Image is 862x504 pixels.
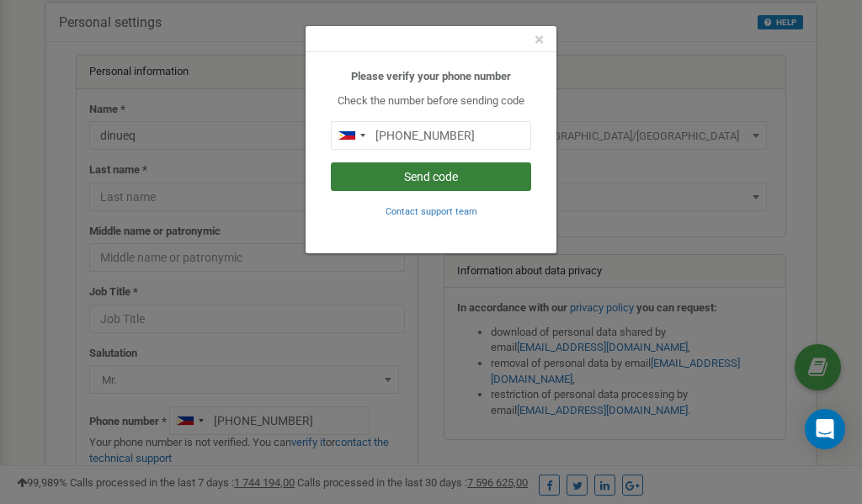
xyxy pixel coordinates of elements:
[805,409,845,449] div: Open Intercom Messenger
[331,162,531,191] button: Send code
[386,206,477,217] small: Contact support team
[332,122,370,149] div: Telephone country code
[386,204,477,217] a: Contact support team
[331,121,531,150] input: 0905 123 4567
[331,93,531,109] p: Check the number before sending code
[535,31,544,49] button: Close
[535,29,544,50] span: ×
[351,70,511,82] b: Please verify your phone number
